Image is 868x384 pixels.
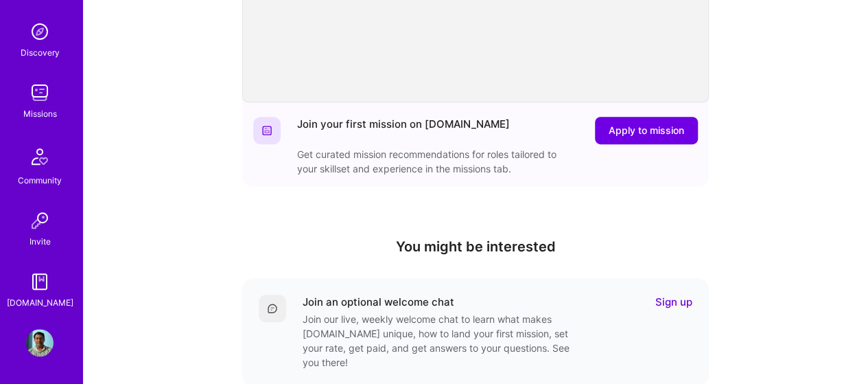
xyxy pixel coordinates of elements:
[26,207,54,234] img: Invite
[26,329,54,357] img: User Avatar
[23,329,57,357] a: User Avatar
[655,295,692,309] a: Sign up
[26,18,54,45] img: discovery
[595,117,698,144] button: Apply to mission
[297,117,510,144] div: Join your first mission on [DOMAIN_NAME]
[18,173,62,188] div: Community
[26,79,54,106] img: teamwork
[303,312,577,370] div: Join our live, weekly welcome chat to learn what makes [DOMAIN_NAME] unique, how to land your fir...
[303,295,454,309] div: Join an optional welcome chat
[23,140,56,173] img: Community
[242,238,709,255] h4: You might be interested
[297,147,572,176] div: Get curated mission recommendations for roles tailored to your skillset and experience in the mis...
[7,295,73,310] div: [DOMAIN_NAME]
[30,234,51,249] div: Invite
[609,124,684,137] span: Apply to mission
[261,125,272,136] img: Website
[21,45,60,60] div: Discovery
[267,303,278,314] img: Comment
[26,268,54,295] img: guide book
[23,106,57,121] div: Missions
